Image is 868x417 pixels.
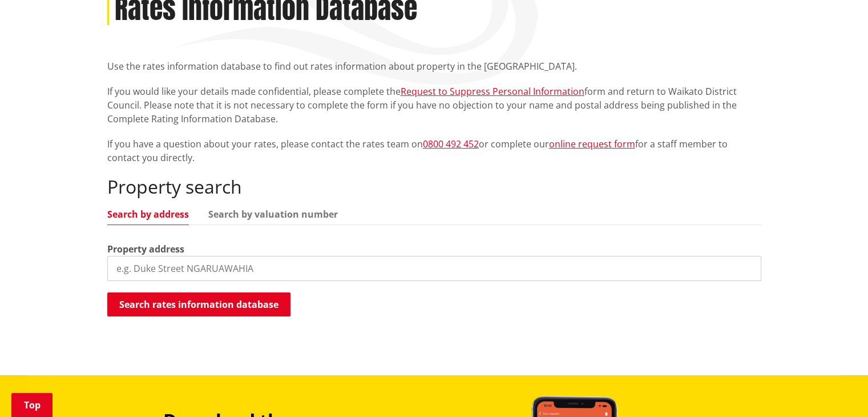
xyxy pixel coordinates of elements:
[549,138,635,150] a: online request form
[107,292,290,316] button: Search rates information database
[107,210,189,219] a: Search by address
[107,137,761,165] p: If you have a question about your rates, please contact the rates team on or complete our for a s...
[11,393,53,417] a: Top
[815,369,857,410] iframe: Messenger Launcher
[107,176,761,198] h2: Property search
[208,210,338,219] a: Search by valuation number
[107,256,761,281] input: e.g. Duke Street NGARUAWAHIA
[107,242,184,256] label: Property address
[401,85,584,98] a: Request to Suppress Personal Information
[423,138,479,150] a: 0800 492 452
[107,59,761,73] p: Use the rates information database to find out rates information about property in the [GEOGRAPHI...
[107,85,761,126] p: If you would like your details made confidential, please complete the form and return to Waikato ...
